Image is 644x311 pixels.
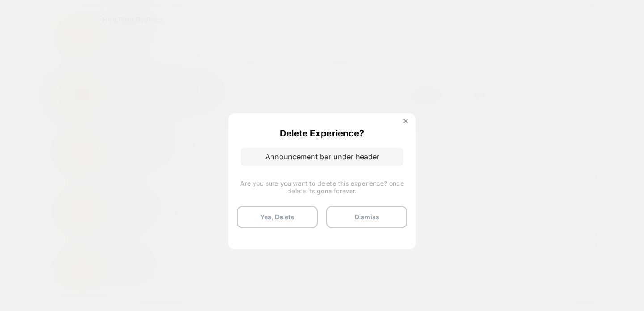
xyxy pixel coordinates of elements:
button: Dismiss [326,206,407,228]
img: close [403,119,408,124]
p: Announcement bar under header [241,148,403,166]
span: Are you sure you want to delete this experience? once delete its gone forever. [237,179,407,195]
button: Yes, Delete [237,206,318,228]
p: Delete Experience? [280,128,364,139]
